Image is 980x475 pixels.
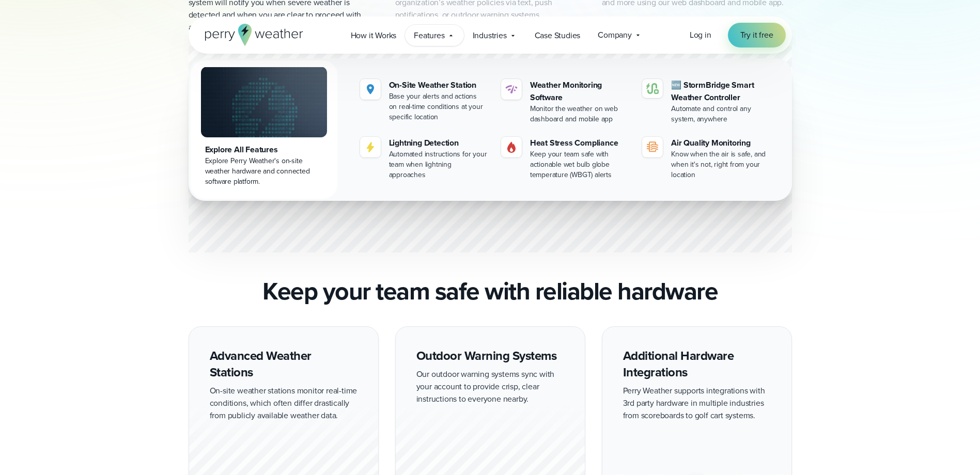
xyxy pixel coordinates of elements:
a: Weather Monitoring Software Monitor the weather on web dashboard and mobile app [497,75,634,129]
div: 🆕 StormBridge Smart Weather Controller [671,79,771,104]
div: Know when the air is safe, and when it's not, right from your location [671,149,771,180]
div: Explore Perry Weather's on-site weather hardware and connected software platform. [205,156,323,187]
div: Keep your team safe with actionable wet bulb globe temperature (WBGT) alerts [530,149,630,180]
span: Industries [473,29,507,42]
div: Weather Monitoring Software [530,79,630,104]
h2: Keep your team safe with reliable hardware [262,277,718,306]
img: aqi-icon.svg [646,141,659,153]
img: software-icon.svg [505,83,518,96]
span: How it Works [351,29,397,42]
span: Company [598,29,632,41]
div: Heat Stress Compliance [530,137,630,149]
a: Heat Stress Compliance Keep your team safe with actionable wet bulb globe temperature (WBGT) alerts [497,133,634,184]
span: Features [414,29,444,42]
div: Monitor the weather on web dashboard and mobile app [530,104,630,124]
div: On-Site Weather Station [389,79,489,91]
a: Try it free [728,23,786,47]
div: Base your alerts and actions on real-time conditions at your specific location [389,91,489,122]
a: 🆕 StormBridge Smart Weather Controller Automate and control any system, anywhere [638,75,775,129]
img: lightning-icon.svg [364,141,377,153]
a: How it Works [342,25,406,46]
span: Case Studies [535,29,581,42]
div: Lightning Detection [389,137,489,149]
a: Log in [690,29,711,41]
div: Air Quality Monitoring [671,137,771,149]
div: Automated instructions for your team when lightning approaches [389,149,489,180]
img: stormbridge-icon-V6.svg [646,83,659,94]
img: Gas.svg [505,141,518,153]
a: Explore All Features Explore Perry Weather's on-site weather hardware and connected software plat... [191,60,337,199]
div: Explore All Features [205,144,323,156]
a: Case Studies [526,25,589,46]
a: Air Quality Monitoring Know when the air is safe, and when it's not, right from your location [638,133,775,184]
span: Try it free [740,29,773,41]
div: Automate and control any system, anywhere [671,104,771,124]
a: On-Site Weather Station Base your alerts and actions on real-time conditions at your specific loc... [356,75,493,126]
img: Location.svg [364,83,377,96]
a: Lightning Detection Automated instructions for your team when lightning approaches [356,133,493,184]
